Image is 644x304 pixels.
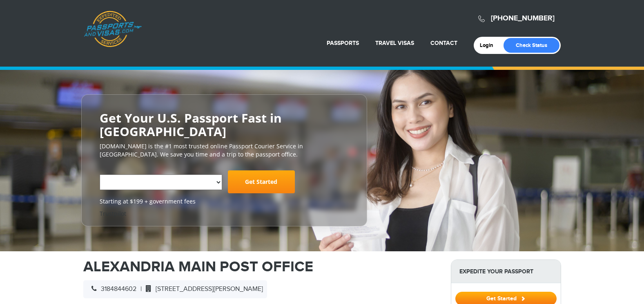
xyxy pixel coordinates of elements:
a: Trustpilot [100,210,126,218]
h2: Get Your U.S. Passport Fast in [GEOGRAPHIC_DATA] [100,111,349,138]
a: Get Started [455,295,557,302]
span: [STREET_ADDRESS][PERSON_NAME] [142,285,263,293]
a: Travel Visas [375,40,414,47]
a: Check Status [504,38,559,53]
strong: Expedite Your Passport [451,260,561,283]
a: [PHONE_NUMBER] [491,14,555,23]
a: Contact [430,40,457,47]
div: | [83,280,267,298]
span: 3184844602 [87,285,136,293]
a: Get Started [228,171,295,194]
a: Login [480,42,499,49]
a: Passports & [DOMAIN_NAME] [84,11,142,47]
h1: ALEXANDRIA MAIN POST OFFICE [83,259,439,274]
span: Starting at $199 + government fees [100,198,349,206]
a: Passports [327,40,359,47]
p: [DOMAIN_NAME] is the #1 most trusted online Passport Courier Service in [GEOGRAPHIC_DATA]. We sav... [100,142,349,159]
